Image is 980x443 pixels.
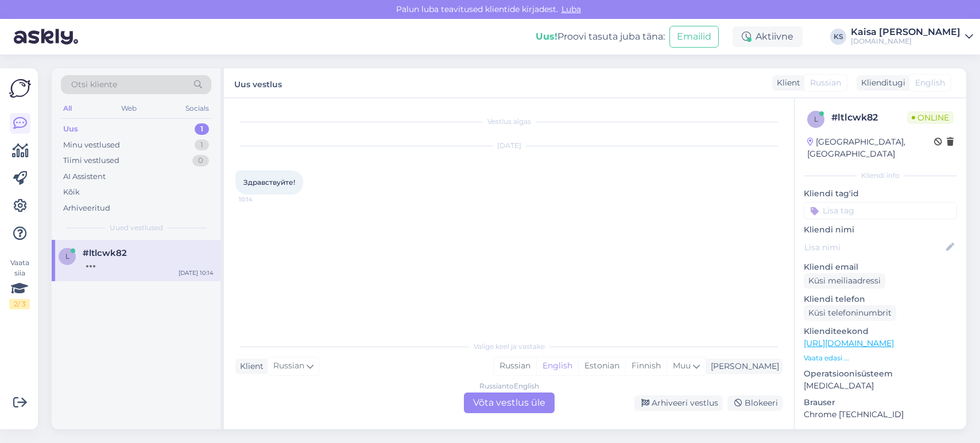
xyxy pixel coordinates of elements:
[536,31,557,42] b: Uus!
[494,357,536,375] div: Russian
[804,202,957,219] input: Lisa tag
[63,186,80,198] div: Kõik
[804,353,957,363] p: Vaata edasi ...
[235,341,783,352] div: Valige keel ja vastake
[63,203,110,214] div: Arhiveeritud
[804,380,957,392] p: [MEDICAL_DATA]
[578,357,625,375] div: Estonian
[804,305,896,321] div: Küsi telefoninumbrit
[9,299,30,309] div: 2 / 3
[772,77,800,89] div: Klient
[243,178,295,186] span: Здравствуйте!
[851,28,960,37] div: Kaisa [PERSON_NAME]
[814,115,818,123] span: l
[9,77,31,99] img: Askly Logo
[830,29,846,45] div: KS
[804,273,885,289] div: Küsi meiliaadressi
[464,393,555,413] div: Võta vestlus üle
[706,360,779,372] div: [PERSON_NAME]
[673,360,691,371] span: Muu
[63,155,119,166] div: Tiimi vestlused
[536,30,665,44] div: Proovi tasuta juba täna:
[183,101,211,116] div: Socials
[727,395,783,411] div: Blokeeri
[634,395,723,411] div: Arhiveeri vestlus
[235,360,264,372] div: Klient
[807,136,934,160] div: [GEOGRAPHIC_DATA], [GEOGRAPHIC_DATA]
[273,360,304,372] span: Russian
[625,357,667,375] div: Finnish
[235,141,783,151] div: [DATE]
[61,101,74,116] div: All
[907,111,954,124] span: Online
[857,77,905,89] div: Klienditugi
[83,248,127,258] span: #ltlcwk82
[804,261,957,273] p: Kliendi email
[110,223,163,233] span: Uued vestlused
[810,77,841,89] span: Russian
[804,325,957,337] p: Klienditeekond
[63,123,78,135] div: Uus
[669,26,719,48] button: Emailid
[804,338,894,348] a: [URL][DOMAIN_NAME]
[63,171,106,182] div: AI Assistent
[804,397,957,409] p: Brauser
[195,123,209,135] div: 1
[804,368,957,380] p: Operatsioonisüsteem
[851,28,973,46] a: Kaisa [PERSON_NAME][DOMAIN_NAME]
[804,409,957,421] p: Chrome [TECHNICAL_ID]
[63,139,120,151] div: Minu vestlused
[536,357,578,375] div: English
[804,188,957,200] p: Kliendi tag'id
[179,269,214,277] div: [DATE] 10:14
[71,79,117,91] span: Otsi kliente
[234,75,282,91] label: Uus vestlus
[804,224,957,236] p: Kliendi nimi
[119,101,139,116] div: Web
[733,26,803,47] div: Aktiivne
[851,37,960,46] div: [DOMAIN_NAME]
[9,258,30,309] div: Vaata siia
[558,4,584,14] span: Luba
[479,381,539,391] div: Russian to English
[804,293,957,305] p: Kliendi telefon
[235,116,783,127] div: Vestlus algas
[65,252,69,261] span: l
[804,241,944,254] input: Lisa nimi
[831,111,907,125] div: # ltlcwk82
[195,139,209,151] div: 1
[915,77,945,89] span: English
[804,170,957,181] div: Kliendi info
[239,195,282,204] span: 10:14
[192,155,209,166] div: 0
